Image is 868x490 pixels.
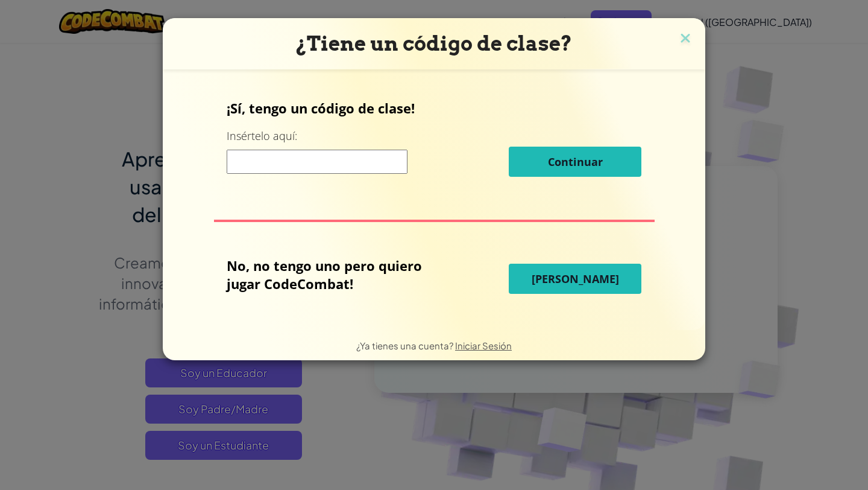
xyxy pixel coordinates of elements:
label: Insértelo aquí: [227,129,297,144]
span: ¿Ya tienes una cuenta? [356,340,455,351]
span: ¿Tiene un código de clase? [296,31,572,56]
img: close icon [678,30,693,48]
span: Continuar [548,154,603,169]
button: Continuar [509,147,641,177]
span: [PERSON_NAME] [532,272,619,286]
p: ¡Sí, tengo un código de clase! [227,99,641,117]
a: Iniciar Sesión [455,340,512,351]
p: No, no tengo uno pero quiero jugar CodeCombat! [227,256,448,293]
button: [PERSON_NAME] [509,264,641,294]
